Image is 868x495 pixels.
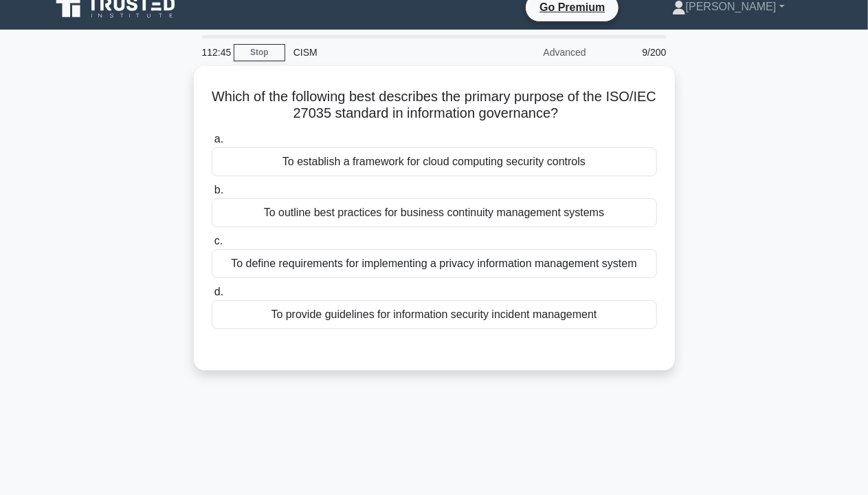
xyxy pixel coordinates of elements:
[210,88,658,123] h5: Which of the following best describes the primary purpose of the ISO/IEC 27035 standard in inform...
[234,44,285,61] a: Stop
[214,235,223,246] span: c.
[474,39,594,66] div: Advanced
[194,39,234,66] div: 112:45
[214,133,223,145] span: a.
[285,39,474,66] div: CISM
[214,286,223,297] span: d.
[212,147,657,176] div: To establish a framework for cloud computing security controls
[212,249,657,278] div: To define requirements for implementing a privacy information management system
[214,184,223,196] span: b.
[212,198,657,227] div: To outline best practices for business continuity management systems
[212,300,657,329] div: To provide guidelines for information security incident management
[594,39,675,66] div: 9/200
